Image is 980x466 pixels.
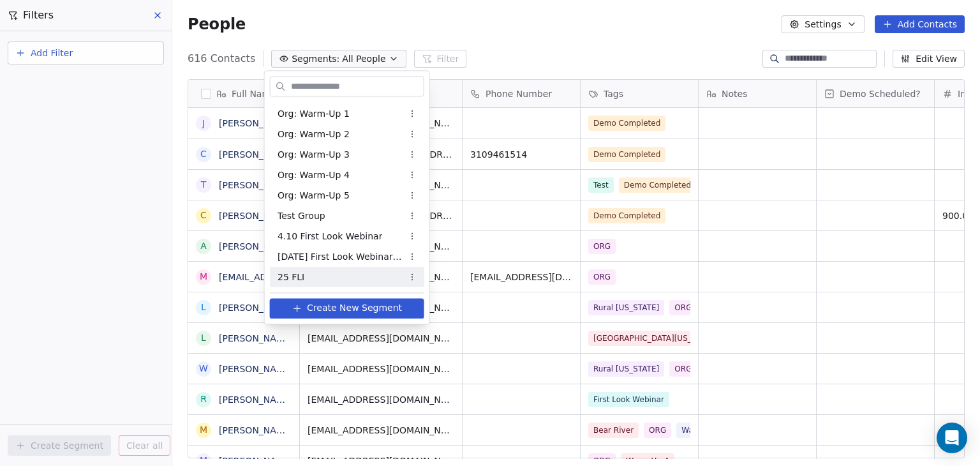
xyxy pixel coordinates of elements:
[270,298,424,319] button: Create New Segment
[278,169,350,182] span: Org: Warm-Up 4
[278,271,304,284] span: 25 FLI
[278,209,325,223] span: Test Group
[278,128,350,141] span: Org: Warm-Up 2
[307,301,402,315] span: Create New Segment
[270,1,424,287] div: Suggestions
[278,189,350,202] span: Org: Warm-Up 5
[278,250,403,264] span: [DATE] First Look Webinar Non-Attendees
[278,230,382,243] span: 4.10 First Look Webinar
[278,148,350,162] span: Org: Warm-Up 3
[278,107,350,121] span: Org: Warm-Up 1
